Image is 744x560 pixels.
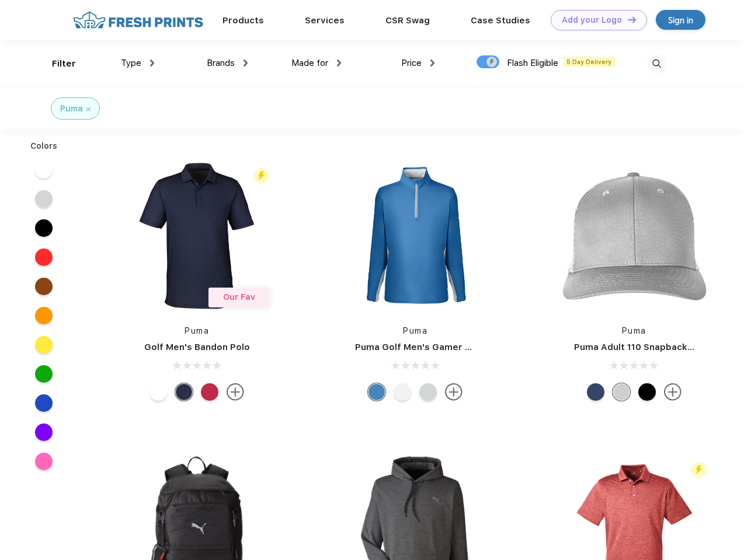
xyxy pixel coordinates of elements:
[227,383,244,401] img: more.svg
[52,57,76,71] div: Filter
[150,383,167,401] div: Bright White
[185,326,209,335] a: Puma
[563,57,615,67] span: 5 Day Delivery
[69,10,207,30] img: fo%20logo%202.webp
[119,158,274,313] img: func=resize&h=266
[668,13,693,27] div: Sign in
[557,158,712,313] img: func=resize&h=266
[401,58,422,68] span: Price
[355,342,540,352] a: Puma Golf Men's Gamer Golf Quarter-Zip
[647,54,666,73] img: desktop_search.svg
[368,383,385,401] div: Bright Cobalt
[430,60,434,66] img: dropdown.png
[305,15,345,26] a: Services
[291,58,328,68] span: Made for
[628,16,636,23] img: DT
[664,383,682,401] img: more.svg
[175,383,193,401] div: Navy Blazer
[622,326,646,335] a: Puma
[222,15,264,26] a: Products
[201,383,218,401] div: Ski Patrol
[691,462,707,478] img: flash_active_toggle.svg
[562,15,622,25] div: Add your Logo
[419,383,437,401] div: High Rise
[507,58,558,68] span: Flash Eligible
[223,292,255,302] span: Our Fav
[244,60,248,66] img: dropdown.png
[445,383,463,401] img: more.svg
[207,58,235,68] span: Brands
[638,383,656,401] div: Pma Blk Pma Blk
[385,15,430,26] a: CSR Swag
[587,383,604,401] div: Peacoat with Qut Shd
[403,326,427,335] a: Puma
[60,103,83,115] div: Puma
[253,168,269,184] img: flash_active_toggle.svg
[22,140,67,152] div: Colors
[337,60,341,66] img: dropdown.png
[656,10,705,30] a: Sign in
[121,58,141,68] span: Type
[150,60,154,66] img: dropdown.png
[613,383,630,401] div: Quarry Brt Whit
[144,342,250,352] a: Golf Men's Bandon Polo
[394,383,411,401] div: Bright White
[86,107,91,111] img: filter_cancel.svg
[338,158,493,313] img: func=resize&h=266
